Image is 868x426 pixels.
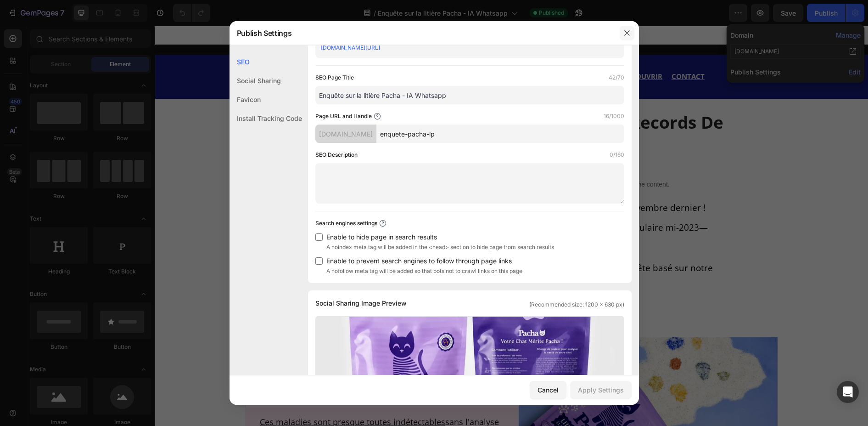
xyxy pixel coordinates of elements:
[315,112,372,121] label: Page URL and Handle
[517,46,550,55] u: CONTACT
[230,71,302,90] div: Social Sharing
[358,176,551,188] span: (Marque Française) depuis Novembre dernier !
[145,85,569,128] span: Pourquoi cette Litière Explose Tous les Records De Vente depuis [DATE] ?
[321,44,380,51] a: [DOMAIN_NAME][URL]
[162,176,300,188] span: Tout le monde ne parle que de la
[530,381,566,399] button: Cancel
[160,196,544,208] span: En rupture de stock à de nombreuses occasions depuis son lancement spectaculaire mi-2023
[468,46,508,55] u: DÉCOUVRIR
[610,150,624,159] label: 0/160
[230,109,302,128] div: Install Tracking Code
[326,267,522,276] span: A nofollow meta tag will be added so that bots not to crawl links on this page
[263,226,450,238] u: Nous étions à première vue (très) sceptiques.
[315,73,354,82] label: SEO Page Title
[538,385,559,395] div: Cancel
[326,256,522,267] span: Enable to prevent search engines to follow through page links
[300,176,358,188] u: litière Pacha™
[315,86,624,104] input: Title
[230,90,302,109] div: Favicon
[315,298,407,309] span: Social Sharing Image Preview
[257,266,457,283] span: Alors, que fait-elle exactement ?
[315,150,358,159] label: SEO Description
[334,154,593,164] p: Publish the page to see the content.
[155,236,558,258] span: C'est pourquoi nous l'avons commandée pour la tester et écrire un article honnête basé sur notre ...
[837,381,859,403] div: Open Intercom Messenger
[105,355,325,378] span: .
[118,332,333,349] span: 1. Contrôle la Santé de votre Chat
[105,355,325,378] strong: 40% des chats morts de maladie décèdent à cause de maladies urinaires ou rénales
[230,52,302,71] div: SEO
[271,206,442,218] strong: c'est la litière dont tout le monde parle.
[105,391,344,414] span: sans l'analyse d'un vétérinaire.
[609,73,624,82] label: 42/70
[570,381,632,399] button: Apply Settings
[468,48,550,55] a: DÉCOUVRIR CONTACT
[315,125,376,143] div: [DOMAIN_NAME]
[230,21,615,45] div: Publish Settings
[578,385,624,395] div: Apply Settings
[529,301,624,309] span: (Recommended size: 1200 x 630 px)
[376,125,624,143] input: Handle
[604,112,624,121] label: 16/1000
[326,243,554,252] span: A noindex meta tag will be added in the <head> section to hide page from search results
[105,391,291,402] u: Ces maladies sont presque toutes indétectables
[315,219,377,228] label: Search engines settings
[326,232,554,243] span: Enable to hide page in search results
[1,20,712,28] p: PUBLIREPORTAGE
[300,178,358,187] a: litière Pacha™
[544,196,553,208] span: —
